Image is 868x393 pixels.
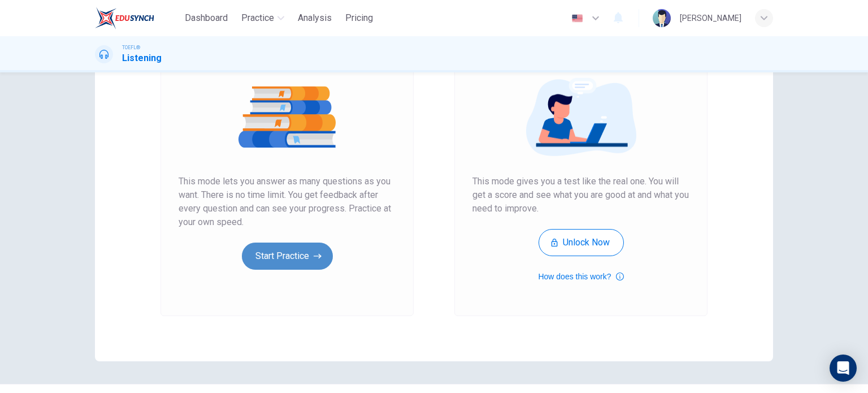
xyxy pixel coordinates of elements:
[242,243,333,270] button: Start Practice
[180,8,232,28] button: Dashboard
[538,270,623,283] button: How does this work?
[570,14,584,23] img: en
[122,44,140,51] span: TOEFL®
[179,175,396,229] span: This mode lets you answer as many questions as you want. There is no time limit. You get feedback...
[122,51,162,65] h1: Listening
[185,11,228,25] span: Dashboard
[539,229,624,256] button: Unlock Now
[293,8,336,28] button: Analysis
[341,8,377,28] button: Pricing
[95,7,154,29] img: EduSynch logo
[830,355,857,382] div: Open Intercom Messenger
[241,11,274,25] span: Practice
[472,175,689,215] span: This mode gives you a test like the real one. You will get a score and see what you are good at a...
[653,9,671,27] img: Profile picture
[237,8,289,28] button: Practice
[298,11,332,25] span: Analysis
[95,7,180,29] a: EduSynch logo
[680,11,741,25] div: [PERSON_NAME]
[345,11,373,25] span: Pricing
